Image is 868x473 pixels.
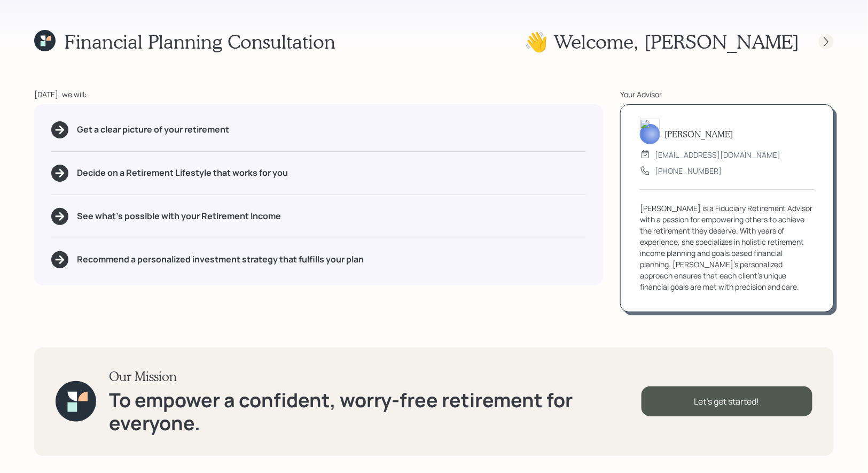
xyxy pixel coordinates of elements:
[620,89,834,100] div: Your Advisor
[640,119,660,144] img: treva-nostdahl-headshot.png
[109,389,641,435] h1: To empower a confident, worry-free retirement for everyone.
[664,129,733,139] h5: [PERSON_NAME]
[642,386,812,416] div: Let's get started!
[77,168,288,178] h5: Decide on a Retirement Lifestyle that works for you
[109,369,641,384] h3: Our Mission
[640,203,814,292] div: [PERSON_NAME] is a Fiduciary Retirement Advisor with a passion for empowering others to achieve t...
[655,165,722,176] div: [PHONE_NUMBER]
[77,211,281,221] h5: See what's possible with your Retirement Income
[77,125,229,135] h5: Get a clear picture of your retirement
[34,89,603,100] div: [DATE], we will:
[77,254,364,265] h5: Recommend a personalized investment strategy that fulfills your plan
[524,30,800,53] h1: 👋 Welcome , [PERSON_NAME]
[64,30,335,53] h1: Financial Planning Consultation
[655,149,780,160] div: [EMAIL_ADDRESS][DOMAIN_NAME]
